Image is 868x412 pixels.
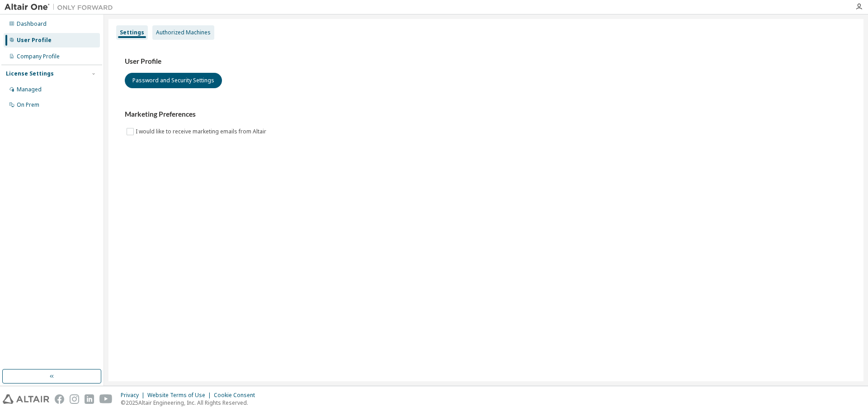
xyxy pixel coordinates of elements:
img: instagram.svg [70,394,79,404]
div: License Settings [6,70,54,77]
div: Managed [17,86,42,93]
h3: Marketing Preferences [125,110,847,119]
div: Privacy [121,392,147,399]
div: Dashboard [17,20,47,28]
div: Authorized Machines [156,29,211,36]
button: Password and Security Settings [125,73,222,88]
img: Altair One [5,3,118,12]
div: Website Terms of Use [147,392,214,399]
img: facebook.svg [55,394,64,404]
div: On Prem [17,101,39,109]
h3: User Profile [125,57,847,66]
img: altair_logo.svg [3,394,49,404]
label: I would like to receive marketing emails from Altair [136,126,268,137]
p: © 2025 Altair Engineering, Inc. All Rights Reserved. [121,399,260,407]
div: Cookie Consent [214,392,260,399]
div: User Profile [17,37,52,44]
div: Company Profile [17,53,60,60]
div: Settings [120,29,144,36]
img: linkedin.svg [85,394,94,404]
img: youtube.svg [99,394,113,404]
